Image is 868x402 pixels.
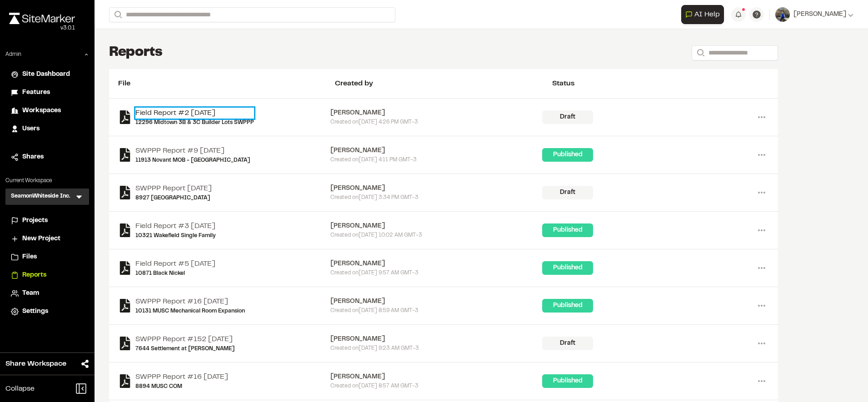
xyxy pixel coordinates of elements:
div: Created on [DATE] 10:02 AM GMT-3 [330,231,543,239]
a: Features [11,88,84,98]
span: Share Workspace [5,358,66,369]
h3: SeamonWhiteside Inc. [11,192,70,201]
div: [PERSON_NAME] [330,334,543,344]
a: SWPPP Report #152 [DATE] [135,334,234,345]
div: [PERSON_NAME] [330,259,543,269]
span: Shares [22,152,44,162]
p: Admin [5,50,21,59]
p: Current Workspace [5,177,89,185]
span: Team [22,288,39,298]
span: Reports [22,270,46,280]
div: Status [552,78,769,89]
a: SWPPP Report #16 [DATE] [135,372,228,382]
a: Site Dashboard [11,69,84,79]
div: Created on [DATE] 4:11 PM GMT-3 [330,156,543,164]
div: Published [542,374,593,388]
div: [PERSON_NAME] [330,297,543,307]
div: Published [542,223,593,237]
div: [PERSON_NAME] [330,108,543,118]
img: rebrand.png [9,13,75,24]
a: 7644 Settlement at [PERSON_NAME] [135,345,234,353]
span: Workspaces [22,106,61,116]
span: Collapse [5,383,35,394]
span: Files [22,252,37,262]
h1: Reports [109,44,163,62]
a: 10871 Black Nickel [135,269,215,278]
span: Features [22,88,50,98]
button: Open AI Assistant [681,5,724,24]
a: Files [11,252,84,262]
div: Open AI Assistant [681,5,728,24]
div: File [118,78,335,89]
a: Workspaces [11,106,84,116]
a: Field Report #3 [DATE] [135,221,216,232]
div: Published [542,261,593,275]
div: Created on [DATE] 4:26 PM GMT-3 [330,118,543,126]
a: 11913 Novant MOB - [GEOGRAPHIC_DATA] [135,156,250,164]
a: 8927 [GEOGRAPHIC_DATA] [135,194,212,202]
div: [PERSON_NAME] [330,146,543,156]
div: Created on [DATE] 8:59 AM GMT-3 [330,307,543,315]
a: Field Report #5 [DATE] [135,258,215,269]
a: SWPPP Report #9 [DATE] [135,145,250,156]
span: Settings [22,307,48,317]
div: [PERSON_NAME] [330,184,543,194]
span: AI Help [694,9,720,20]
span: New Project [22,234,60,244]
span: Users [22,124,40,134]
div: Draft [542,110,593,124]
div: Published [542,299,593,313]
a: New Project [11,234,84,244]
div: Created by [335,78,552,89]
a: Settings [11,307,84,317]
a: 10321 Wakefield Single Family [135,232,216,240]
a: 10131 MUSC Mechanical Room Expansion [135,307,245,315]
div: Draft [542,337,593,350]
span: Site Dashboard [22,69,70,79]
a: SWPPP Report [DATE] [135,183,212,194]
a: Projects [11,216,84,226]
button: Search [692,45,708,60]
div: Published [542,148,593,162]
a: Team [11,288,84,298]
a: Shares [11,152,84,162]
div: Created on [DATE] 3:34 PM GMT-3 [330,194,543,202]
button: Search [109,7,125,22]
button: [PERSON_NAME] [775,7,853,22]
a: Users [11,124,84,134]
img: User [775,7,790,22]
span: Projects [22,216,48,226]
div: Created on [DATE] 9:57 AM GMT-3 [330,269,543,277]
div: Draft [542,186,593,199]
div: Created on [DATE] 8:57 AM GMT-3 [330,382,543,390]
span: [PERSON_NAME] [793,10,846,20]
div: Created on [DATE] 9:23 AM GMT-3 [330,344,543,352]
a: 8894 MUSC COM [135,382,228,391]
div: [PERSON_NAME] [330,221,543,231]
a: Field Report #2 [DATE] [135,108,254,119]
div: Oh geez...please don't... [9,24,75,32]
a: 12296 Midtown 3B & 3C Builder Lots SWPPP [135,119,254,127]
a: Reports [11,270,84,280]
a: SWPPP Report #16 [DATE] [135,296,245,307]
div: [PERSON_NAME] [330,372,543,382]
